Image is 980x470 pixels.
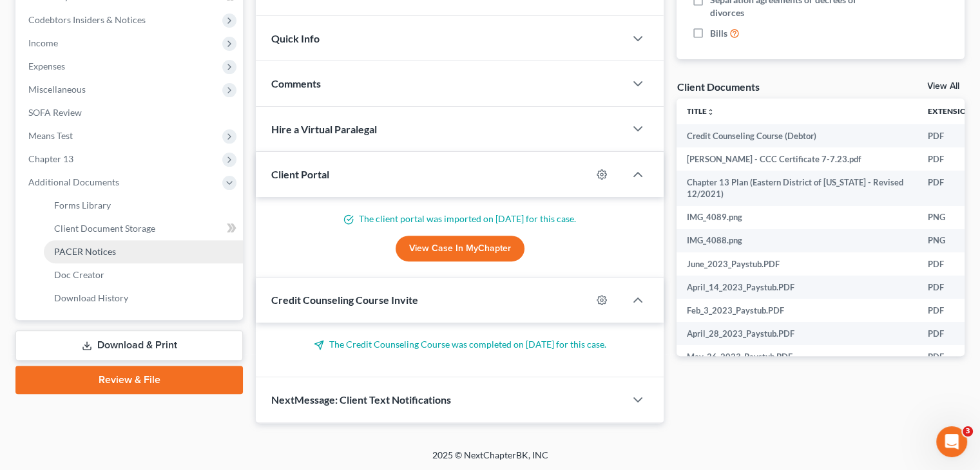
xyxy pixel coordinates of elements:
td: Chapter 13 Plan (Eastern District of [US_STATE] - Revised 12/2021) [677,171,918,206]
td: IMG_4089.png [677,206,918,229]
a: Titleunfold_more [687,106,715,116]
span: Comments [271,77,321,89]
td: Credit Counseling Course (Debtor) [677,124,918,147]
span: Chapter 13 [28,153,73,164]
span: Quick Info [271,32,320,44]
span: Forms Library [54,200,111,211]
td: [PERSON_NAME] - CCC Certificate 7-7.23.pdf [677,147,918,171]
a: View All [927,82,959,91]
span: Client Document Storage [54,223,155,234]
a: Extensionunfold_more [928,106,980,116]
a: View Case in MyChapter [396,236,524,261]
span: Client Portal [271,168,329,180]
span: Bills [710,27,727,40]
td: April_28_2023_Paystub.PDF [677,322,918,345]
span: Credit Counseling Course Invite [271,294,418,306]
p: The client portal was imported on [DATE] for this case. [271,212,648,225]
span: Means Test [28,130,73,141]
a: Download & Print [15,330,243,361]
span: NextMessage: Client Text Notifications [271,393,451,406]
span: Download History [54,292,128,303]
span: Additional Documents [28,176,119,187]
span: SOFA Review [28,107,82,118]
a: Forms Library [44,194,243,217]
td: April_14_2023_Paystub.PDF [677,276,918,299]
span: Doc Creator [54,269,104,280]
a: PACER Notices [44,240,243,263]
span: Codebtors Insiders & Notices [28,14,146,25]
td: IMG_4088.png [677,229,918,252]
td: May_26_2023_Paystub.PDF [677,345,918,368]
a: Review & File [15,366,243,394]
a: SOFA Review [18,101,243,124]
a: Download History [44,287,243,310]
span: Income [28,37,58,48]
span: Expenses [28,61,65,71]
span: Miscellaneous [28,84,86,95]
i: unfold_more [707,108,715,116]
a: Client Document Storage [44,217,243,240]
iframe: Intercom live chat [936,426,967,457]
p: The Credit Counseling Course was completed on [DATE] for this case. [271,338,648,351]
div: Client Documents [677,80,759,93]
a: Doc Creator [44,263,243,287]
span: 3 [963,426,973,437]
td: Feb_3_2023_Paystub.PDF [677,299,918,322]
td: June_2023_Paystub.PDF [677,252,918,276]
span: PACER Notices [54,246,116,257]
span: Hire a Virtual Paralegal [271,123,377,135]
